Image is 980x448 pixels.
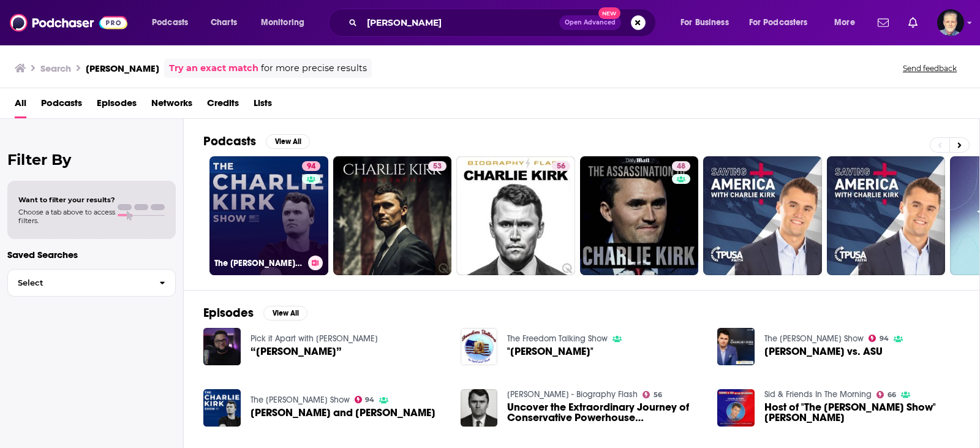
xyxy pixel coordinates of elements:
[598,7,620,19] span: New
[869,335,889,342] a: 94
[456,156,575,275] a: 56
[203,134,256,149] h2: Podcasts
[461,389,498,427] img: Uncover the Extraordinary Journey of Conservative Powerhouse Charlie Kirk in the "Charlie Kirk Bi...
[749,14,808,31] span: For Podcasters
[7,249,176,260] p: Saved Searches
[214,258,303,268] h3: The [PERSON_NAME] Show
[203,134,310,149] a: PodcastsView All
[152,14,188,31] span: Podcasts
[433,161,442,173] span: 53
[40,63,71,74] h3: Search
[903,12,922,33] a: Show notifications dropdown
[203,305,307,321] a: EpisodesView All
[580,156,699,275] a: 48
[764,346,883,357] span: [PERSON_NAME] vs. ASU
[873,12,894,33] a: Show notifications dropdown
[937,9,964,36] span: Logged in as JonesLiterary
[203,328,241,365] img: “Charlie Kirk”
[143,13,204,32] button: open menu
[717,389,755,427] img: Host of "The Charlie Kirk Show" Charlie Kirk
[307,161,315,173] span: 94
[7,269,176,297] button: Select
[507,346,594,357] a: "Charlie Kirk"
[461,328,498,365] img: "Charlie Kirk"
[97,93,137,118] a: Episodes
[251,346,342,357] span: “[PERSON_NAME]”
[654,392,662,398] span: 56
[261,61,367,75] span: for more precise results
[86,63,159,74] h3: [PERSON_NAME]
[251,395,350,405] a: The Charlie Kirk Show
[15,93,26,118] a: All
[717,328,755,365] img: Charlie Kirk vs. ASU
[8,279,149,287] span: Select
[826,13,870,32] button: open menu
[507,389,638,400] a: Charlie Kirk - Biography Flash
[565,20,616,26] span: Open Advanced
[764,346,883,357] a: Charlie Kirk vs. ASU
[261,14,304,31] span: Monitoring
[880,336,889,341] span: 94
[209,156,328,275] a: 94The [PERSON_NAME] Show
[355,396,375,403] a: 94
[362,13,559,32] input: Search podcasts, credits, & more...
[888,392,896,398] span: 66
[672,13,744,32] button: open menu
[302,161,320,171] a: 94
[764,402,960,423] span: Host of "The [PERSON_NAME] Show" [PERSON_NAME]
[151,93,192,118] a: Networks
[764,333,864,344] a: The Charlie Kirk Show
[557,161,565,173] span: 56
[18,196,115,204] span: Want to filter your results?
[643,391,662,398] a: 56
[10,11,127,34] img: Podchaser - Follow, Share and Rate Podcasts
[203,389,241,427] img: Mark Cuban and Charlie Kirk
[251,333,378,344] a: Pick it Apart with David Simien
[266,134,310,149] button: View All
[937,9,964,36] img: User Profile
[559,15,621,30] button: Open AdvancedNew
[899,63,960,74] button: Send feedback
[507,333,608,344] a: The Freedom Talking Show
[834,14,855,31] span: More
[764,402,960,423] a: Host of "The Charlie Kirk Show" Charlie Kirk
[7,151,176,169] h2: Filter By
[333,156,452,275] a: 53
[741,13,826,32] button: open menu
[203,13,244,32] a: Charts
[680,14,729,31] span: For Business
[211,14,237,31] span: Charts
[251,408,435,418] span: [PERSON_NAME] and [PERSON_NAME]
[254,93,272,118] a: Lists
[169,61,258,75] a: Try an exact match
[18,208,115,225] span: Choose a tab above to access filters.
[428,161,447,171] a: 53
[365,397,374,403] span: 94
[203,305,254,321] h2: Episodes
[507,402,703,423] a: Uncover the Extraordinary Journey of Conservative Powerhouse Charlie Kirk in the "Charlie Kirk Bi...
[876,391,896,398] a: 66
[672,161,690,171] a: 48
[252,13,320,32] button: open menu
[764,389,872,400] a: Sid & Friends In The Morning
[251,346,342,357] a: “Charlie Kirk”
[340,9,668,37] div: Search podcasts, credits, & more...
[207,93,239,118] a: Credits
[41,93,82,118] a: Podcasts
[507,402,703,423] span: Uncover the Extraordinary Journey of Conservative Powerhouse [PERSON_NAME] in the "[PERSON_NAME] ...
[251,408,435,418] a: Mark Cuban and Charlie Kirk
[937,9,964,36] button: Show profile menu
[552,161,570,171] a: 56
